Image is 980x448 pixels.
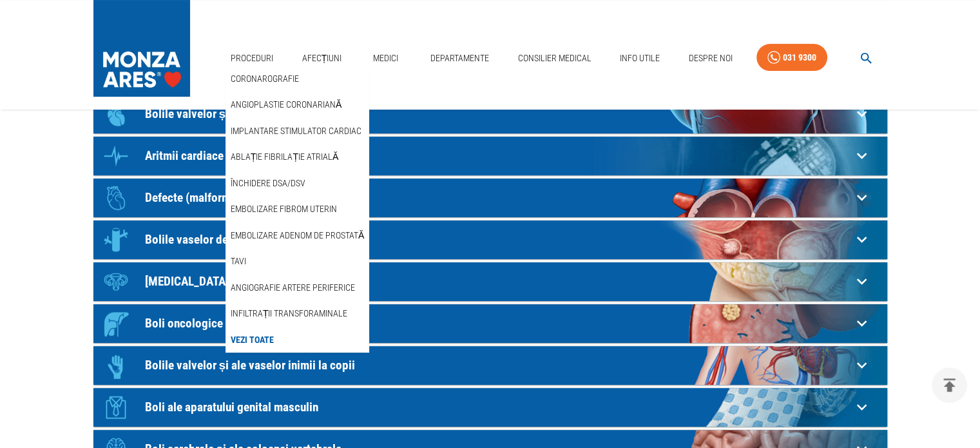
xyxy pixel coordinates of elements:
[93,220,887,259] div: IconBolile vaselor de sânge
[145,358,852,372] p: Bolile valvelor și ale vaselor inimii la copii
[365,45,407,72] a: Medici
[226,66,369,353] nav: secondary mailbox folders
[226,144,369,170] div: Ablație fibrilație atrială
[512,45,596,72] a: Consilier Medical
[145,275,852,288] p: [MEDICAL_DATA][GEOGRAPHIC_DATA]
[226,275,369,301] div: Angiografie artere periferice
[93,262,887,301] div: Icon[MEDICAL_DATA][GEOGRAPHIC_DATA]
[228,121,364,142] a: Implantare stimulator cardiac
[145,233,852,246] p: Bolile vaselor de sânge
[783,50,816,66] div: 031 9300
[97,179,135,217] div: Icon
[228,225,367,246] a: Embolizare adenom de prostată
[228,251,249,272] a: TAVI
[145,317,852,330] p: Boli oncologice si tratamente tumorale
[615,45,665,72] a: Info Utile
[226,170,369,197] div: Închidere DSA/DSV
[226,248,369,275] div: TAVI
[93,95,887,133] div: IconBolile valvelor și ale vaselor inimii
[93,388,887,427] div: IconBoli ale aparatului genital masculin
[932,367,967,403] button: delete
[97,95,135,133] div: Icon
[97,304,135,343] div: Icon
[226,66,369,92] div: Coronarografie
[97,346,135,385] div: Icon
[425,45,494,72] a: Departamente
[228,173,308,194] a: Închidere DSA/DSV
[228,94,344,115] a: Angioplastie coronariană
[226,327,369,353] div: Vezi Toate
[93,304,887,343] div: IconBoli oncologice si tratamente tumorale
[97,388,135,427] div: Icon
[228,329,276,351] a: Vezi Toate
[226,300,369,327] div: Infiltrații transforaminale
[226,222,369,249] div: Embolizare adenom de prostată
[226,196,369,222] div: Embolizare fibrom uterin
[145,107,852,121] p: Bolile valvelor și ale vaselor inimii
[93,179,887,217] div: IconDefecte (malformații) cardiace din naștere
[226,118,369,144] div: Implantare stimulator cardiac
[684,45,738,72] a: Despre Noi
[226,45,278,72] a: Proceduri
[297,45,347,72] a: Afecțiuni
[145,149,852,162] p: Aritmii cardiace
[97,262,135,301] div: Icon
[228,303,351,324] a: Infiltrații transforaminale
[228,199,340,220] a: Embolizare fibrom uterin
[228,68,302,90] a: Coronarografie
[145,400,852,414] p: Boli ale aparatului genital masculin
[226,92,369,118] div: Angioplastie coronariană
[97,220,135,259] div: Icon
[93,346,887,385] div: IconBolile valvelor și ale vaselor inimii la copii
[97,137,135,175] div: Icon
[228,277,358,298] a: Angiografie artere periferice
[756,44,827,72] a: 031 9300
[93,137,887,175] div: IconAritmii cardiace
[145,191,852,204] p: Defecte (malformații) cardiace din naștere
[228,146,341,168] a: Ablație fibrilație atrială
